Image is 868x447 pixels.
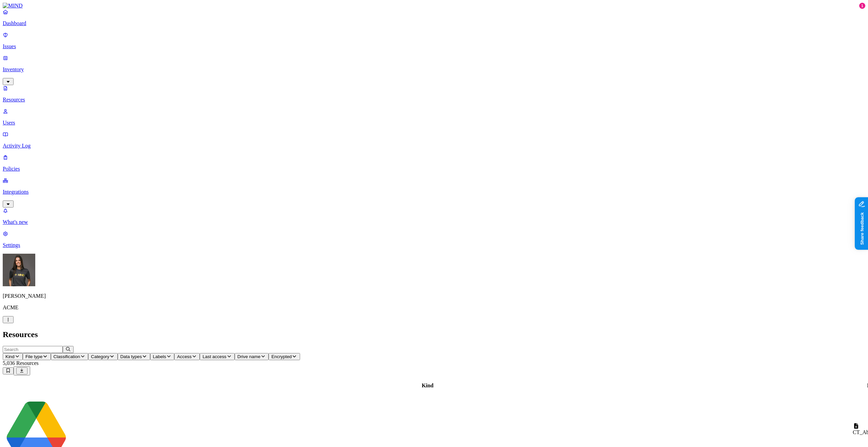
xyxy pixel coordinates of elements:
[3,143,865,149] p: Activity Log
[3,32,865,50] a: Issues
[3,66,865,73] p: Inventory
[4,383,851,389] div: Kind
[3,43,865,50] p: Issues
[91,354,109,359] span: Category
[3,85,865,103] a: Resources
[3,97,865,103] p: Resources
[3,360,39,366] span: 5,036 Resources
[237,354,260,359] span: Drive name
[202,354,226,359] span: Last access
[3,154,865,172] a: Policies
[3,120,865,126] p: Users
[3,3,865,9] a: MIND
[3,166,865,172] p: Policies
[3,189,865,195] p: Integrations
[3,305,865,311] p: ACME
[153,354,166,359] span: Labels
[3,3,23,9] img: MIND
[3,131,865,149] a: Activity Log
[3,208,865,225] a: What's new
[3,254,35,286] img: Gal Cohen
[3,177,865,207] a: Integrations
[3,242,865,248] p: Settings
[3,20,865,26] p: Dashboard
[177,354,192,359] span: Access
[3,330,865,339] h2: Resources
[859,3,865,9] div: 1
[3,346,63,353] input: Search
[3,9,865,26] a: Dashboard
[3,55,865,84] a: Inventory
[3,219,865,225] p: What's new
[54,354,80,359] span: Classification
[5,354,15,359] span: Kind
[3,108,865,126] a: Users
[120,354,142,359] span: Data types
[3,293,865,299] p: [PERSON_NAME]
[271,354,292,359] span: Encrypted
[25,354,42,359] span: File type
[3,231,865,248] a: Settings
